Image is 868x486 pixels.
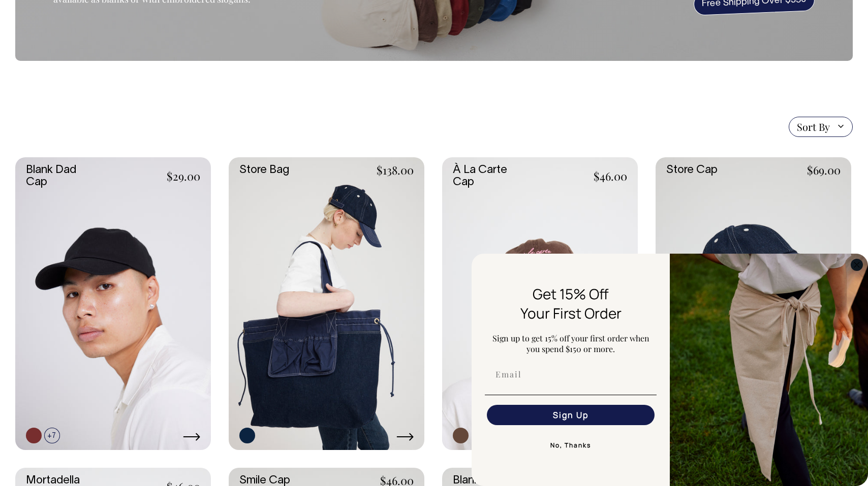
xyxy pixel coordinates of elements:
[485,435,657,456] button: No, Thanks
[851,259,863,271] button: Close dialog
[487,405,655,425] button: Sign Up
[797,121,830,133] span: Sort By
[670,254,868,486] img: 5e34ad8f-4f05-4173-92a8-ea475ee49ac9.jpeg
[520,303,622,323] span: Your First Order
[492,333,649,354] span: Sign up to get 15% off your first order when you spend $150 or more.
[533,284,609,303] span: Get 15% Off
[487,364,655,385] input: Email
[472,254,868,486] div: FLYOUT Form
[44,428,60,443] span: +7
[485,395,657,395] img: underline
